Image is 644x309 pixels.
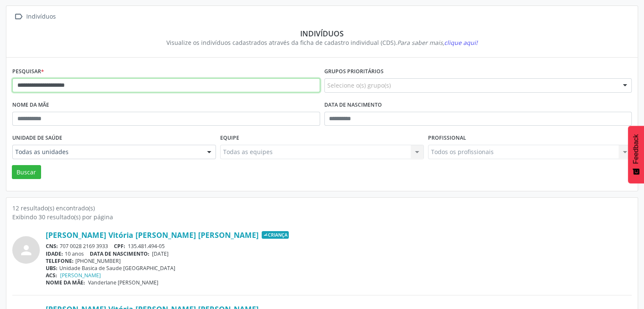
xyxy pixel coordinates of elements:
span: Feedback [632,134,640,164]
span: Vanderlane [PERSON_NAME] [88,279,158,286]
span: Criança [262,231,289,239]
label: Grupos prioritários [324,65,384,78]
span: CPF: [114,243,125,250]
span: NOME DA MÃE: [46,279,85,286]
span: DATA DE NASCIMENTO: [90,250,149,257]
div: Unidade Basica de Saude [GEOGRAPHIC_DATA] [46,265,632,272]
div: 10 anos [46,250,632,257]
span: 135.481.494-05 [128,243,165,250]
div: 707 0028 2169 3933 [46,243,632,250]
span: CNS: [46,243,58,250]
span: ACS: [46,272,57,279]
label: Profissional [428,132,466,145]
label: Nome da mãe [12,99,49,112]
div: Indivíduos [25,11,57,23]
div: 12 resultado(s) encontrado(s) [12,204,632,212]
span: TELEFONE: [46,257,74,265]
div: Indivíduos [18,29,626,38]
a: [PERSON_NAME] Vitória [PERSON_NAME] [PERSON_NAME] [46,230,259,240]
span: IDADE: [46,250,63,257]
span: UBS: [46,265,58,272]
div: Visualize os indivíduos cadastrados através da ficha de cadastro individual (CDS). [18,38,626,47]
button: Buscar [12,165,41,179]
span: clique aqui! [444,39,478,47]
label: Equipe [220,132,239,145]
i: person [19,243,34,258]
label: Pesquisar [12,65,44,78]
i:  [12,11,25,23]
a:  Indivíduos [12,11,57,23]
i: Para saber mais, [397,39,478,47]
span: Todas as unidades [15,148,199,156]
span: Selecione o(s) grupo(s) [327,81,391,90]
a: [PERSON_NAME] [60,272,101,279]
button: Feedback - Mostrar pesquisa [628,126,644,183]
div: Exibindo 30 resultado(s) por página [12,212,632,221]
div: [PHONE_NUMBER] [46,257,632,265]
span: [DATE] [152,250,169,257]
label: Unidade de saúde [12,132,62,145]
label: Data de nascimento [324,99,382,112]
